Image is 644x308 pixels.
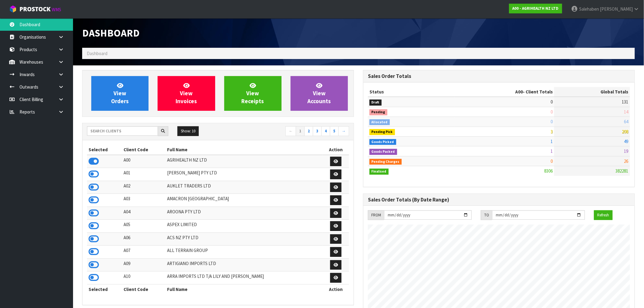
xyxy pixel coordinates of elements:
[509,4,562,13] a: A00 - AGRIHEALTH NZ LTD
[52,7,61,12] small: WMS
[87,51,107,56] span: Dashboard
[166,168,323,181] td: [PERSON_NAME] PTY LTD
[122,207,166,220] td: A04
[338,126,349,136] a: →
[368,210,384,220] div: FROM
[369,109,387,115] span: Pending
[551,109,553,115] span: 0
[369,139,396,145] span: Goods Picked
[368,73,630,79] h3: Sales Order Totals
[616,168,628,174] span: 382281
[87,145,122,155] th: Selected
[369,129,395,135] span: Pending Pick
[307,82,331,105] span: View Accounts
[551,129,553,135] span: 3
[323,145,349,155] th: Action
[87,126,158,136] input: Search clients
[551,138,553,144] span: 1
[368,87,455,97] th: Status
[600,6,633,12] span: [PERSON_NAME]
[242,82,264,105] span: View Receipts
[122,233,166,246] td: A06
[369,100,382,106] span: Draft
[624,148,628,154] span: 19
[554,87,630,97] th: Global Totals
[330,126,339,136] a: 5
[624,158,628,164] span: 26
[166,233,323,246] td: ACS NZ PTY LTD
[82,26,140,39] span: Dashboard
[166,145,323,155] th: Full Name
[369,149,397,155] span: Goods Packed
[513,6,559,11] strong: A00 - AGRIHEALTH NZ LTD
[177,126,199,136] button: Show: 10
[166,271,323,285] td: ARRA IMPORTS LTD T/A LILY AND [PERSON_NAME]
[158,76,215,111] a: ViewInvoices
[296,126,305,136] a: 1
[481,210,492,220] div: TO
[166,284,323,294] th: Full Name
[515,89,523,95] span: A00
[122,284,166,294] th: Client Code
[91,76,149,111] a: ViewOrders
[321,126,330,136] a: 4
[122,155,166,168] td: A00
[122,271,166,285] td: A10
[368,197,630,203] h3: Sales Order Totals (By Date Range)
[224,76,282,111] a: ViewReceipts
[122,258,166,271] td: A09
[166,258,323,271] td: ARTIGIANO IMPORTS LTD
[166,181,323,194] td: AUKLET TRADERS LTD
[176,82,197,105] span: View Invoices
[622,129,628,135] span: 208
[122,145,166,155] th: Client Code
[624,119,628,124] span: 64
[122,220,166,233] td: A05
[166,155,323,168] td: AGRIHEALTH NZ LTD
[122,168,166,181] td: A01
[9,5,17,13] img: cube-alt.png
[222,126,349,137] nav: Page navigation
[594,210,613,220] button: Refresh
[323,284,349,294] th: Action
[624,138,628,144] span: 49
[166,246,323,259] td: ALL TERRAIN GROUP
[122,194,166,207] td: A03
[579,6,599,12] span: Salehaben
[285,126,296,136] a: ←
[551,148,553,154] span: 1
[166,220,323,233] td: ASPEX LIMITED
[551,119,553,124] span: 0
[19,5,51,13] span: ProStock
[369,119,390,125] span: Allocated
[87,284,122,294] th: Selected
[369,159,402,165] span: Pending Charges
[166,207,323,220] td: AROONA PTY LTD
[369,169,389,175] span: Finalised
[304,126,313,136] a: 2
[624,109,628,115] span: 14
[111,82,129,105] span: View Orders
[166,194,323,207] td: AMACRON [GEOGRAPHIC_DATA]
[122,246,166,259] td: A07
[544,168,553,174] span: 8306
[622,99,628,105] span: 131
[551,99,553,105] span: 0
[291,76,348,111] a: ViewAccounts
[313,126,322,136] a: 3
[455,87,555,97] th: - Client Totals
[122,181,166,194] td: A02
[551,158,553,164] span: 0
